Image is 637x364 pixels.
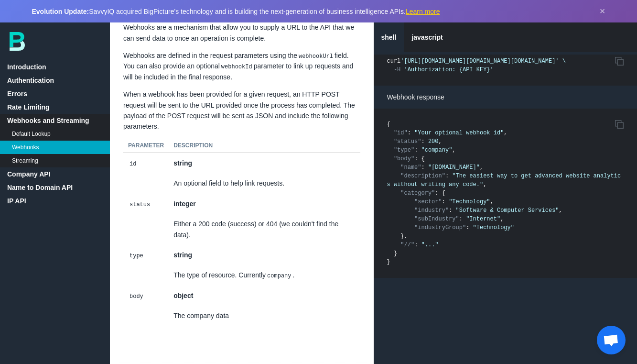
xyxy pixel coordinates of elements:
td: Either a 200 code (success) or 404 (we couldn't find the data). [169,214,360,245]
span: : [414,155,418,162]
span: "industryGroup" [414,224,466,231]
button: Dismiss announcement [600,6,605,17]
span: "name" [400,164,421,171]
span: : [421,138,425,145]
span: SavvyIQ acquired BigPicture's technology and is building the next-generation of business intellig... [32,8,440,15]
strong: object [173,292,193,299]
a: Learn more [406,8,440,15]
a: shell [374,22,404,52]
img: bp-logo-B-teal.svg [10,32,25,51]
span: "subIndustry" [414,216,459,222]
span: "Internet" [466,216,500,222]
span: "Software & Computer Services" [456,207,559,214]
span: "//" [400,242,414,248]
span: "[DOMAIN_NAME]" [428,164,480,171]
span: } [387,259,390,265]
span: : [459,216,463,222]
code: curl [387,58,566,73]
p: Webhooks are defined in the request parameters using the field. You can also provide an optional ... [110,50,374,82]
span: : [414,242,418,248]
p: When a webhook has been provided for a given request, an HTTP POST request will be sent to the UR... [110,89,374,132]
span: "body" [394,155,414,162]
span: : [414,147,418,154]
span: -H [394,66,400,73]
span: "category" [400,190,435,197]
p: Webhooks are a mechanism that allow you to supply a URL to the API that we can send data to once ... [110,22,374,44]
strong: string [173,159,192,167]
span: : [421,164,425,171]
span: "..." [421,242,439,248]
strong: string [173,251,192,259]
span: "type" [394,147,414,154]
code: type [128,251,145,261]
strong: integer [173,200,196,208]
code: webhookId [220,62,254,72]
span: , [452,147,455,154]
span: , [439,138,442,145]
span: }, [400,233,407,240]
th: Parameter [123,139,169,153]
span: : [466,224,469,231]
span: , [504,130,507,136]
span: { [442,190,445,197]
a: Open chat [597,326,626,354]
span: , [490,199,494,205]
code: body [128,292,145,301]
span: "status" [394,138,421,145]
span: , [483,181,486,188]
span: : [435,190,438,197]
code: webhookUrl [297,52,335,61]
span: "Technology" [449,199,490,205]
span: 200 [428,138,439,145]
td: The company data [169,306,360,326]
span: '[URL][DOMAIN_NAME][DOMAIN_NAME][DOMAIN_NAME]' [400,58,559,65]
span: "company" [421,147,453,154]
span: "description" [400,173,445,179]
span: , [500,216,504,222]
span: : [449,207,452,214]
span: "sector" [414,199,442,205]
strong: Evolution Update: [32,8,89,15]
span: "Technology" [473,224,514,231]
span: , [480,164,483,171]
span: { [421,155,425,162]
span: "industry" [414,207,449,214]
td: The type of resource. Currently . [169,265,360,285]
span: "Your optional webhook id" [414,130,504,136]
th: Description [169,139,360,153]
td: An optional field to help link requests. [169,173,360,193]
span: { [387,121,390,128]
span: "The easiest way to get advanced website analytics without writing any code." [387,173,621,188]
span: : [445,173,449,179]
span: } [394,250,397,257]
span: : [408,130,411,136]
span: 'Authorization: {API_KEY}' [404,66,494,73]
span: \ [562,58,566,65]
span: "id" [394,130,408,136]
a: javascript [404,22,450,52]
code: id [128,159,138,169]
code: status [128,200,151,210]
span: , [559,207,562,214]
code: company [266,271,292,281]
span: : [442,199,445,205]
